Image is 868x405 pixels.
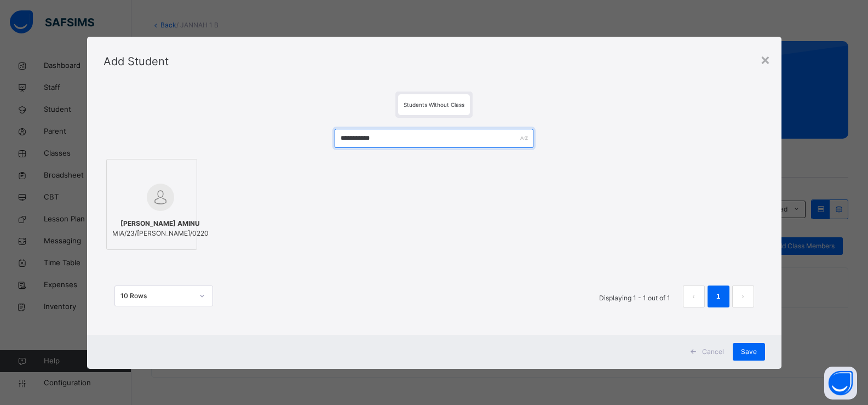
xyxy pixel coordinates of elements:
[591,286,679,307] li: Displaying 1 - 1 out of 1
[104,55,169,68] span: Add Student
[147,184,174,211] img: default.svg
[708,286,729,307] li: 1
[732,286,754,307] li: 下一页
[824,367,857,400] button: Open asap
[683,286,705,307] li: 上一页
[112,219,209,229] span: [PERSON_NAME] AMINU
[741,347,757,357] span: Save
[732,286,754,307] button: next page
[702,347,724,357] span: Cancel
[760,48,771,71] div: ×
[120,291,193,301] div: 10 Rows
[112,229,209,238] span: MIA/23/[PERSON_NAME]/0220
[404,101,464,108] span: Students Without Class
[713,289,723,304] a: 1
[683,286,705,307] button: prev page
